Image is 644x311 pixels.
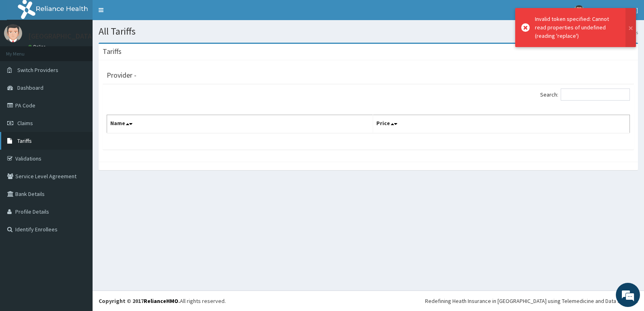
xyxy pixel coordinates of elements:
[540,89,630,101] label: Search:
[99,297,180,305] strong: Copyright © 2017 .
[373,115,630,134] th: Price
[28,33,95,40] p: [GEOGRAPHIC_DATA]
[17,119,33,127] span: Claims
[425,297,638,305] div: Redefining Heath Insurance in [GEOGRAPHIC_DATA] using Telemedicine and Data Science!
[103,48,122,55] h3: Tariffs
[28,44,47,49] a: Online
[4,24,22,42] img: User Image
[17,137,32,144] span: Tariffs
[589,6,638,14] span: [GEOGRAPHIC_DATA]
[17,84,43,91] span: Dashboard
[144,297,178,305] a: RelianceHMO
[574,5,584,15] img: User Image
[17,66,58,74] span: Switch Providers
[107,72,136,79] h3: Provider -
[99,26,638,37] h1: All Tariffs
[107,115,373,134] th: Name
[535,15,618,40] div: Invalid token specified: Cannot read properties of undefined (reading 'replace')
[561,89,630,101] input: Search:
[93,290,644,311] footer: All rights reserved.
